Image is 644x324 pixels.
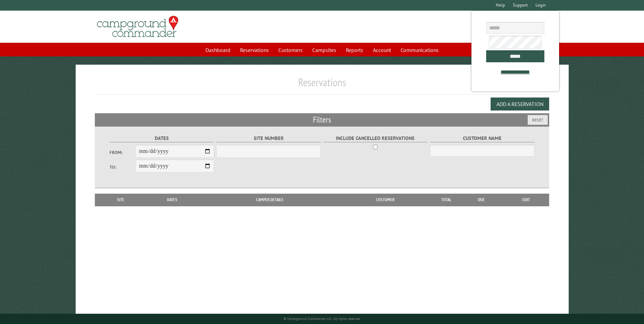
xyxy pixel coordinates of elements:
h2: Filters [95,113,549,126]
a: Reservations [236,43,273,56]
label: To: [110,164,136,170]
label: From: [110,149,136,156]
a: Campsites [308,43,340,56]
a: Communications [396,43,443,56]
th: Edit [503,194,549,206]
label: Dates [110,134,214,142]
small: © Campground Commander LLC. All rights reserved. [283,316,361,321]
label: Customer Name [430,134,535,142]
label: Site Number [216,134,321,142]
th: Customer [338,194,432,206]
th: Due [460,194,503,206]
th: Site [98,194,143,206]
a: Account [369,43,395,56]
img: Campground Commander [95,13,180,40]
a: Customers [274,43,307,56]
a: Reports [342,43,367,56]
button: Reset [528,115,548,125]
th: Camper Details [202,194,338,206]
th: Dates [143,194,201,206]
label: Include Cancelled Reservations [323,134,428,142]
a: Dashboard [201,43,235,56]
button: Add a Reservation [491,98,549,111]
th: Total [432,194,460,206]
h1: Reservations [95,76,549,94]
